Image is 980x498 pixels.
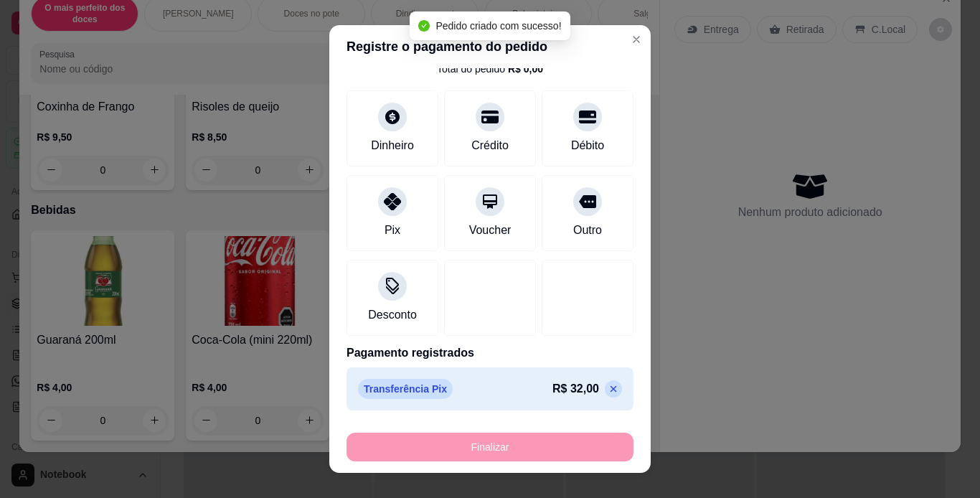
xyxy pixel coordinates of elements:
button: Close [625,28,648,51]
div: Desconto [368,306,417,324]
p: R$ 32,00 [552,380,599,398]
p: Pagamento registrados [347,344,633,362]
p: Transferência Pix [358,379,453,399]
div: Total do pedido [437,62,543,76]
div: Débito [571,137,604,154]
span: check-circle [418,20,430,32]
div: R$ 0,00 [508,62,543,76]
div: Outro [573,222,602,239]
header: Registre o pagamento do pedido [329,25,651,68]
div: Dinheiro [371,137,414,154]
div: Voucher [469,222,512,239]
div: Pix [385,222,400,239]
div: Crédito [471,137,509,154]
span: Pedido criado com sucesso! [435,20,561,32]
